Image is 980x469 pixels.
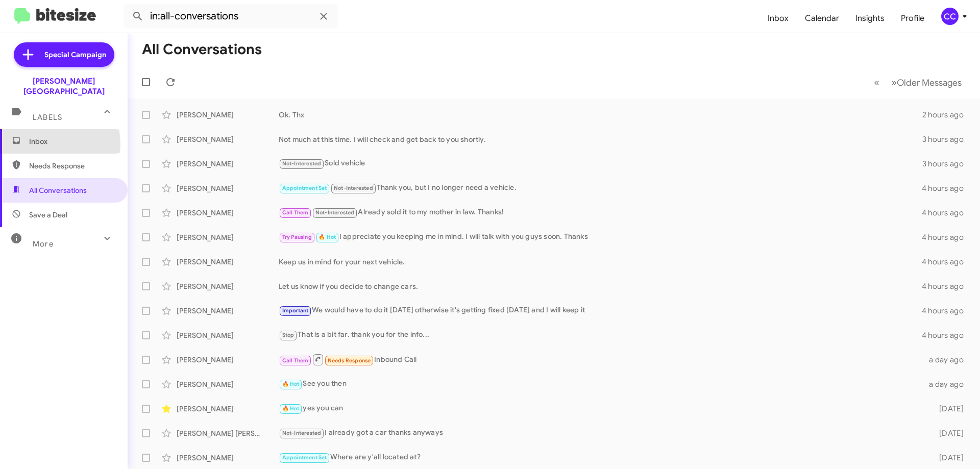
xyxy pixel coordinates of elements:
div: [PERSON_NAME] [177,379,279,389]
div: 4 hours ago [922,232,972,242]
div: [PERSON_NAME] [177,355,279,365]
span: Call Them [282,357,309,364]
div: [PERSON_NAME] [177,281,279,291]
span: Stop [282,332,295,338]
div: [PERSON_NAME] [177,208,279,218]
h1: All Conversations [142,41,262,58]
div: That is a bit far. thank you for the info... [279,329,922,341]
span: All Conversations [29,185,87,195]
span: Older Messages [897,77,962,88]
span: Not-Interested [282,160,322,167]
span: Save a Deal [29,210,67,220]
div: Already sold it to my mother in law. Thanks! [279,207,922,218]
div: [PERSON_NAME] [177,134,279,144]
div: [DATE] [923,404,972,414]
div: 3 hours ago [922,159,972,169]
span: 🔥 Hot [282,405,300,412]
div: [DATE] [923,428,972,438]
div: 4 hours ago [922,281,972,291]
div: 4 hours ago [922,306,972,316]
button: Previous [868,72,886,93]
a: Calendar [797,4,847,33]
div: Let us know if you decide to change cars. [279,281,922,291]
span: 🔥 Hot [318,234,336,240]
span: Appointment Set [282,185,327,191]
div: Where are y'all located at? [279,452,923,463]
div: [PERSON_NAME] [177,306,279,316]
div: [PERSON_NAME] [177,404,279,414]
div: We would have to do it [DATE] otherwise it's getting fixed [DATE] and I will keep it [279,305,922,316]
a: Profile [893,4,933,33]
div: a day ago [923,379,972,389]
button: CC [933,8,969,25]
nav: Page navigation example [868,72,968,93]
input: Search [124,4,338,29]
button: Next [885,72,968,93]
div: [PERSON_NAME] [177,232,279,242]
div: Ok. Thx [279,110,922,120]
div: yes you can [279,403,923,414]
span: Not-Interested [282,430,322,436]
div: I appreciate you keeping me in mind. I will talk with you guys soon. Thanks [279,231,922,243]
div: Not much at this time. I will check and get back to you shortly. [279,134,922,144]
a: Special Campaign [14,42,114,67]
div: Keep us in mind for your next vehicle. [279,257,922,267]
div: [PERSON_NAME] [177,159,279,169]
span: Special Campaign [44,50,106,60]
span: Inbox [29,136,116,146]
span: Not-Interested [334,185,373,191]
span: More [33,239,54,249]
div: [PERSON_NAME] [177,257,279,267]
span: Needs Response [328,357,371,364]
div: 4 hours ago [922,330,972,340]
div: 4 hours ago [922,257,972,267]
span: « [874,76,879,89]
div: See you then [279,378,923,390]
div: [PERSON_NAME] [177,453,279,463]
div: 4 hours ago [922,208,972,218]
span: Labels [33,113,62,122]
span: » [891,76,897,89]
a: Inbox [759,4,797,33]
div: a day ago [923,355,972,365]
span: Try Pausing [282,234,312,240]
div: [PERSON_NAME] [177,183,279,193]
span: Important [282,307,309,314]
div: 4 hours ago [922,183,972,193]
div: Thank you, but I no longer need a vehicle. [279,182,922,194]
div: Inbound Call [279,353,923,366]
div: 2 hours ago [922,110,972,120]
div: [DATE] [923,453,972,463]
a: Insights [847,4,893,33]
span: Not-Interested [315,209,355,216]
div: Sold vehicle [279,158,922,169]
div: CC [941,8,959,25]
div: [PERSON_NAME] [PERSON_NAME] [177,428,279,438]
span: 🔥 Hot [282,381,300,387]
span: Appointment Set [282,454,327,461]
div: [PERSON_NAME] [177,330,279,340]
div: [PERSON_NAME] [177,110,279,120]
div: I already got a car thanks anyways [279,427,923,439]
span: Needs Response [29,161,116,171]
div: 3 hours ago [922,134,972,144]
span: Call Them [282,209,309,216]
